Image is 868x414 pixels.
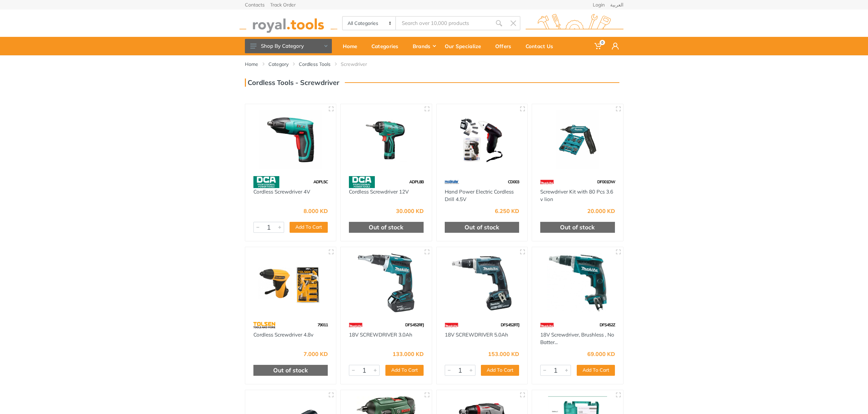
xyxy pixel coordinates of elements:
select: Category [343,17,396,30]
span: DFS452RTJ [501,322,519,327]
span: 0 [600,40,605,45]
img: 59.webp [445,176,459,188]
div: Offers [490,39,521,53]
img: 42.webp [540,319,554,331]
span: 79011 [318,322,328,327]
a: Offers [490,37,521,55]
a: Cordless Screwdriver 4V [253,188,310,195]
a: Track Order [270,2,296,7]
button: Add To Cart [577,365,615,376]
button: Shop By Category [245,39,332,53]
div: 153.000 KD [488,351,519,357]
span: DF001DW [597,179,615,184]
div: Contact Us [521,39,563,53]
a: العربية [610,2,623,7]
span: ADPL8B [409,179,424,184]
a: Contact Us [521,37,563,55]
div: Our Specialize [440,39,490,53]
div: Brands [408,39,440,53]
img: Royal Tools - Cordless Screwdriver 4.8v [251,253,330,312]
a: Contacts [245,2,265,7]
div: Out of stock [540,222,615,233]
a: Home [245,61,258,68]
a: Cordless Screwdriver 4.8v [253,331,313,338]
div: 30.000 KD [396,208,424,214]
a: Category [268,61,289,68]
img: 42.webp [349,319,363,331]
button: Add To Cart [385,365,424,376]
div: 6.250 KD [495,208,519,214]
a: 0 [590,37,607,55]
img: Royal Tools - 18V SCREWDRIVER 3.0Ah [347,253,426,312]
a: 18V SCREWDRIVER 5.0Ah [445,331,508,338]
a: Cordless Screwdriver 12V [349,188,409,195]
a: Cordless Tools [299,61,330,68]
a: 18V Screwdriver, Brushless , No Batter... [540,331,614,346]
div: 8.000 KD [304,208,328,214]
div: Home [338,39,367,53]
span: CD003 [508,179,519,184]
li: Screwdriver [341,61,377,68]
div: 20.000 KD [587,208,615,214]
button: Add To Cart [290,222,328,233]
img: Royal Tools - Cordless Screwdriver 4V [251,110,330,169]
a: Home [338,37,367,55]
h3: Cordless Tools - Screwdriver [245,78,339,87]
a: Screwdriver Kit with 80 Pcs 3.6 v lion [540,188,613,203]
img: 42.webp [540,176,554,188]
a: Categories [367,37,408,55]
span: DFS452Z [600,322,615,327]
div: 133.000 KD [393,351,424,357]
img: Royal Tools - 18V SCREWDRIVER 5.0Ah [443,253,521,312]
a: Hand Power Electric Cordless Drill 4.5V [445,188,514,203]
img: 58.webp [253,176,279,188]
img: 64.webp [253,319,276,331]
img: Royal Tools - Hand Power Electric Cordless Drill 4.5V [443,110,521,169]
button: Add To Cart [481,365,519,376]
div: Out of stock [253,365,328,376]
a: 18V SCREWDRIVER 3.0Ah [349,331,412,338]
div: Out of stock [349,222,424,233]
img: 42.webp [445,319,458,331]
img: royal.tools Logo [239,14,337,33]
input: Site search [396,16,491,30]
a: Login [593,2,605,7]
div: Categories [367,39,408,53]
img: Royal Tools - Screwdriver Kit with 80 Pcs 3.6 v lion [538,110,617,169]
nav: breadcrumb [245,61,623,68]
div: 7.000 KD [304,351,328,357]
img: Royal Tools - 18V Screwdriver, Brushless , No Batteries Included [538,253,617,312]
div: Out of stock [445,222,519,233]
img: royal.tools Logo [526,14,623,33]
span: DFS452RFJ [405,322,424,327]
span: ADPL5C [313,179,328,184]
a: Our Specialize [440,37,490,55]
img: Royal Tools - Cordless Screwdriver 12V [347,110,426,169]
img: 58.webp [349,176,375,188]
div: 69.000 KD [587,351,615,357]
